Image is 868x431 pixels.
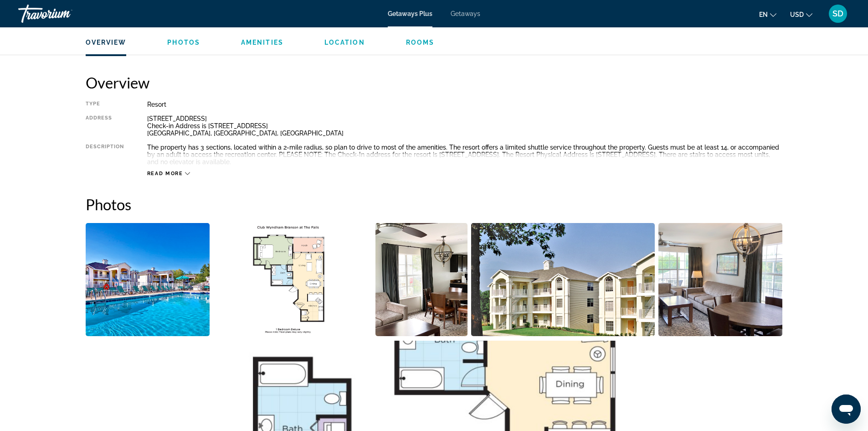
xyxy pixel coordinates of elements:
[86,101,124,108] div: Type
[86,223,210,337] button: Open full-screen image slider
[147,115,783,137] div: [STREET_ADDRESS] Check-in Address is [STREET_ADDRESS] [GEOGRAPHIC_DATA], [GEOGRAPHIC_DATA], [GEOG...
[86,144,124,166] div: Description
[324,38,365,47] button: Location
[86,115,124,137] div: Address
[147,144,783,166] div: The property has 3 sections, located within a 2-mile radius, so plan to drive to most of the amen...
[241,39,283,46] span: Amenities
[375,223,468,337] button: Open full-screen image slider
[790,11,804,18] span: USD
[406,39,435,46] span: Rooms
[167,38,200,47] button: Photos
[213,223,372,337] button: Open full-screen image slider
[832,9,843,18] span: SD
[147,171,183,177] span: Read more
[18,2,109,26] a: Travorium
[86,195,783,213] h2: Photos
[471,223,655,337] button: Open full-screen image slider
[147,170,190,177] button: Read more
[759,8,776,21] button: Change language
[147,101,783,108] div: Resort
[658,223,783,337] button: Open full-screen image slider
[406,38,435,47] button: Rooms
[759,11,768,18] span: en
[451,10,480,17] a: Getaways
[86,73,783,92] h2: Overview
[826,4,850,23] button: User Menu
[790,8,812,21] button: Change currency
[167,39,200,46] span: Photos
[86,39,127,46] span: Overview
[86,38,127,47] button: Overview
[832,395,861,424] iframe: Button to launch messaging window
[388,10,432,17] a: Getaways Plus
[324,39,365,46] span: Location
[241,38,283,47] button: Amenities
